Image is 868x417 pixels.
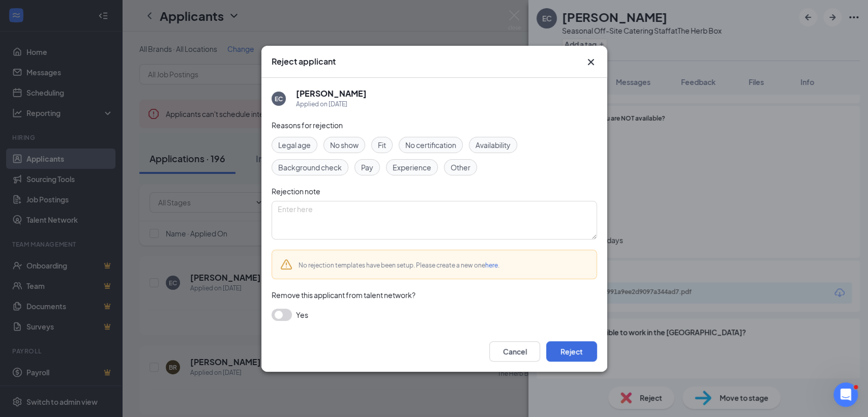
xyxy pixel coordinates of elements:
svg: Cross [585,56,597,68]
button: Close [585,56,597,68]
span: Other [451,162,470,173]
span: Remove this applicant from talent network? [272,290,415,300]
span: Yes [296,309,308,321]
span: Rejection note [272,187,320,196]
button: Reject [546,341,597,362]
svg: Warning [280,258,292,271]
span: Experience [393,162,431,173]
h3: Reject applicant [272,56,336,67]
span: Fit [378,139,386,151]
span: Availability [475,139,511,151]
div: EC [275,94,283,103]
h5: [PERSON_NAME] [296,88,367,99]
span: Reasons for rejection [272,121,343,130]
span: No certification [405,139,456,151]
span: Legal age [278,139,311,151]
span: No rejection templates have been setup. Please create a new one . [298,261,499,269]
button: Cancel [489,341,540,362]
span: Pay [361,162,373,173]
a: here [485,261,498,269]
iframe: Intercom live chat [833,382,858,407]
div: Applied on [DATE] [296,99,367,109]
span: No show [330,139,358,151]
span: Background check [278,162,342,173]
